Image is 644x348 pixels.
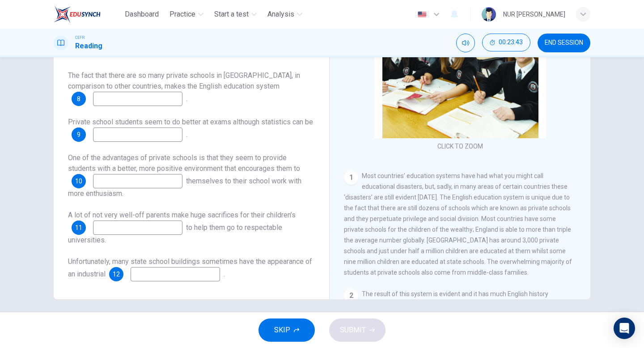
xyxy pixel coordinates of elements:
[482,34,530,52] div: Hide
[68,211,296,219] span: A lot of not very well-off parents make huge sacrifices for their children’s
[264,6,306,22] button: Analysis
[538,34,590,52] button: END SESSION
[75,178,82,184] span: 10
[267,9,294,20] span: Analysis
[77,132,80,138] span: 9
[169,9,195,20] span: Practice
[121,6,162,22] button: Dashboard
[274,324,290,336] span: SKIP
[224,270,225,278] span: .
[186,130,187,139] span: .
[113,271,120,277] span: 12
[344,172,572,276] span: Most countries’ education systems have had what you might call educational disasters, but, sadly,...
[211,6,260,22] button: Start a test
[545,39,583,47] span: END SESSION
[482,7,496,21] img: Profile picture
[344,289,358,303] div: 2
[344,170,358,185] div: 1
[503,9,565,20] div: NUR [PERSON_NAME]
[75,34,85,41] span: CEFR
[54,5,121,23] a: EduSynch logo
[75,225,82,231] span: 11
[68,71,300,90] span: The fact that there are so many private schools in [GEOGRAPHIC_DATA], in comparison to other coun...
[456,34,475,52] div: Mute
[68,118,313,126] span: Private school students seem to do better at exams although statistics can be
[68,153,300,173] span: One of the advantages of private schools is that they seem to provide students with a better, mor...
[125,9,159,20] span: Dashboard
[482,34,530,51] button: 00:23:43
[416,11,428,18] img: en
[614,318,635,339] div: Open Intercom Messenger
[258,318,315,342] button: SKIP
[214,9,249,20] span: Start a test
[75,41,102,51] h1: Reading
[54,5,101,23] img: EduSynch logo
[68,257,312,278] span: Unfortunately, many state school buildings sometimes have the appearance of an industrial
[77,96,80,102] span: 8
[499,39,523,46] span: 00:23:43
[186,94,187,103] span: .
[166,6,207,22] button: Practice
